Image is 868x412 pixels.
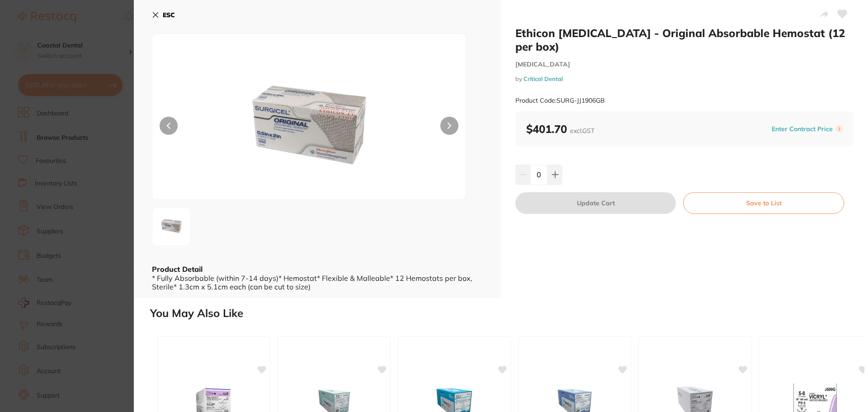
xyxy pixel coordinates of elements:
[570,127,594,135] span: excl. GST
[152,265,203,274] b: Product Detail
[515,76,854,82] small: by
[163,11,175,19] b: ESC
[152,7,175,23] button: ESC
[835,125,843,133] label: i
[524,75,563,82] a: Critical Dental
[526,122,594,136] b: $401.70
[683,192,844,214] button: Save to List
[515,61,854,68] small: [MEDICAL_DATA]
[515,26,854,53] h2: Ethicon [MEDICAL_DATA] - Original Absorbable Hemostat (12 per box)
[152,274,483,291] div: * Fully Absorbable (within 7-14 days)* Hemostat* Flexible & Malleable* 12 Hemostats per box, Ster...
[150,307,864,320] h2: You May Also Like
[769,125,835,133] button: Enter Contract Price
[215,57,403,199] img: Z2ljZWwtMS5qcGc
[155,210,188,243] img: Z2ljZWwtMS5qcGc
[515,97,605,104] small: Product Code: SURG-JJ1906GB
[515,192,676,214] button: Update Cart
